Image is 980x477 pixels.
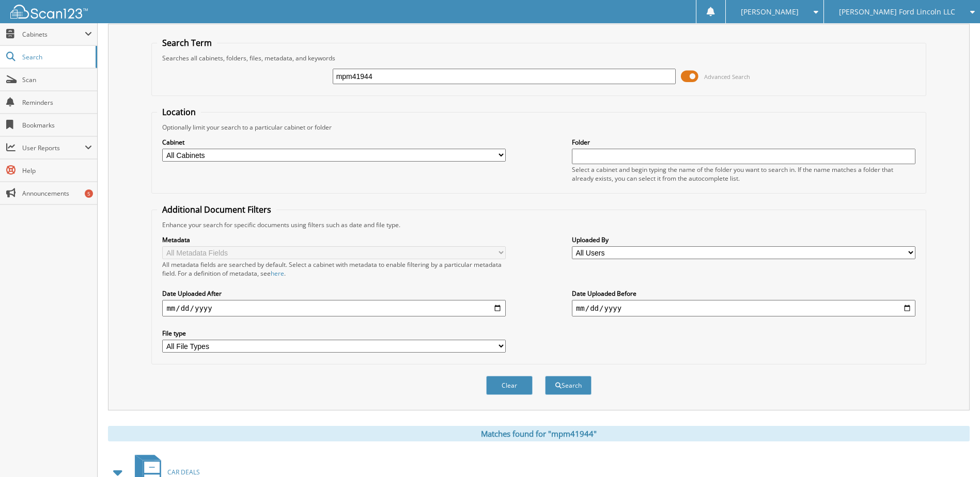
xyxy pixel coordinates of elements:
span: [PERSON_NAME] Ford Lincoln LLC [839,9,955,15]
label: Cabinet [162,138,506,147]
div: All metadata fields are searched by default. Select a cabinet with metadata to enable filtering b... [162,260,506,278]
label: Folder [572,138,915,147]
div: 5 [85,189,93,198]
div: Enhance your search for specific documents using filters such as date and file type. [157,220,920,229]
button: Search [545,376,592,395]
div: Optionally limit your search to a particular cabinet or folder [157,123,920,132]
span: Advanced Search [704,73,750,81]
span: Help [22,166,92,175]
input: end [572,300,915,316]
div: Select a cabinet and begin typing the name of the folder you want to search in. If the name match... [572,165,915,183]
span: Scan [22,75,92,84]
a: here [271,269,284,278]
div: Matches found for "mpm41944" [108,426,970,441]
span: CAR DEALS [167,468,200,476]
button: Clear [486,376,533,395]
label: File type [162,329,506,338]
legend: Search Term [157,37,217,49]
div: Searches all cabinets, folders, files, metadata, and keywords [157,54,920,62]
input: start [162,300,506,316]
img: scan123-logo-white.svg [10,5,88,19]
span: Bookmarks [22,121,92,130]
label: Uploaded By [572,235,915,244]
span: Cabinets [22,30,85,39]
iframe: Chat Widget [928,427,980,477]
label: Date Uploaded Before [572,289,915,298]
legend: Additional Document Filters [157,204,276,215]
legend: Location [157,106,201,118]
span: Search [22,53,90,61]
span: Reminders [22,98,92,107]
label: Date Uploaded After [162,289,506,298]
label: Metadata [162,235,506,244]
span: User Reports [22,144,85,152]
span: [PERSON_NAME] [741,9,799,15]
span: Announcements [22,189,92,198]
